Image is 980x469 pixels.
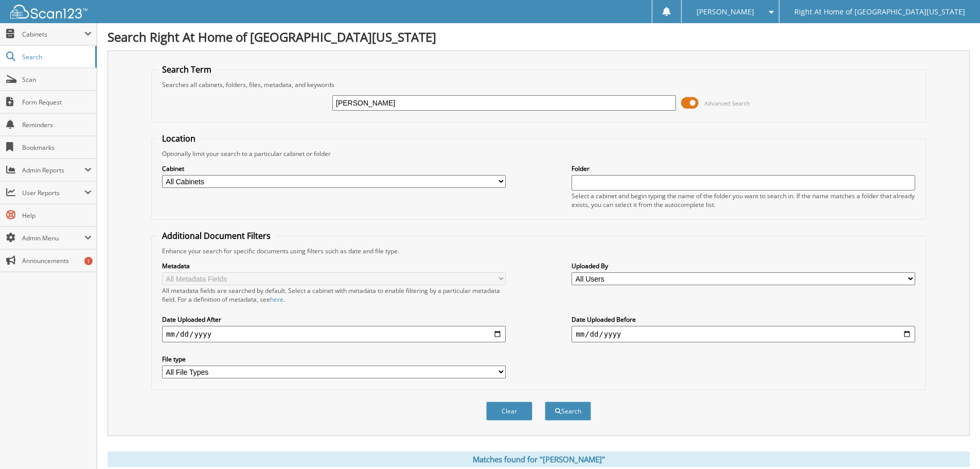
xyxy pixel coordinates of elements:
[270,295,283,304] a: here
[704,99,750,107] span: Advanced Search
[162,286,506,304] div: All metadata fields are searched by default. Select a cabinet with metadata to enable filtering b...
[162,262,506,270] label: Metadata
[157,230,276,241] legend: Additional Document Filters
[157,133,201,144] legend: Location
[572,326,915,342] input: end
[794,9,965,15] span: Right At Home of [GEOGRAPHIC_DATA][US_STATE]
[22,211,92,220] span: Help
[572,262,915,270] label: Uploaded By
[22,75,92,84] span: Scan
[486,402,532,421] button: Clear
[162,355,506,363] label: File type
[162,326,506,342] input: start
[84,257,93,265] div: 1
[162,164,506,173] label: Cabinet
[157,80,920,89] div: Searches all cabinets, folders, files, metadata, and keywords
[22,53,90,61] span: Search
[697,9,754,15] span: [PERSON_NAME]
[22,120,92,129] span: Reminders
[22,30,84,39] span: Cabinets
[157,247,920,255] div: Enhance your search for specific documents using filters such as date and file type.
[10,5,87,19] img: scan123-logo-white.svg
[22,166,84,175] span: Admin Reports
[162,315,506,324] label: Date Uploaded After
[157,149,920,158] div: Optionally limit your search to a particular cabinet or folder
[572,315,915,324] label: Date Uploaded Before
[108,28,970,45] h1: Search Right At Home of [GEOGRAPHIC_DATA][US_STATE]
[545,402,591,421] button: Search
[22,256,92,265] span: Announcements
[22,188,84,197] span: User Reports
[157,64,217,75] legend: Search Term
[22,234,84,242] span: Admin Menu
[572,164,915,173] label: Folder
[572,192,915,209] div: Select a cabinet and begin typing the name of the folder you want to search in. If the name match...
[22,143,92,152] span: Bookmarks
[108,451,970,467] div: Matches found for "[PERSON_NAME]"
[22,98,92,107] span: Form Request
